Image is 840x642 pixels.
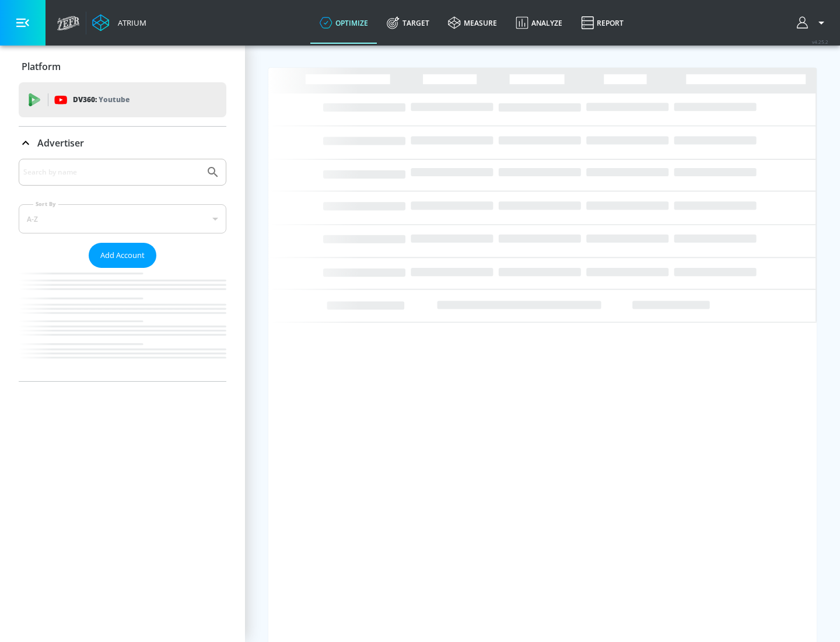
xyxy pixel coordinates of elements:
input: Search by name [23,165,200,180]
p: Platform [22,60,61,73]
span: Add Account [100,249,145,262]
a: measure [439,2,506,44]
p: Advertiser [37,137,84,149]
div: A-Z [19,204,226,233]
div: Platform [19,50,226,83]
div: DV360: Youtube [19,82,226,117]
a: Analyze [506,2,572,44]
a: Report [572,2,633,44]
span: v 4.25.2 [812,39,828,45]
div: Advertiser [19,159,226,381]
p: Youtube [99,93,129,106]
a: Atrium [92,14,146,32]
p: DV360: [73,93,129,106]
a: optimize [310,2,377,44]
nav: list of Advertiser [19,268,226,381]
div: Atrium [113,18,146,28]
a: Target [377,2,439,44]
div: Advertiser [19,127,226,159]
button: Add Account [89,243,156,268]
label: Sort By [33,200,58,208]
